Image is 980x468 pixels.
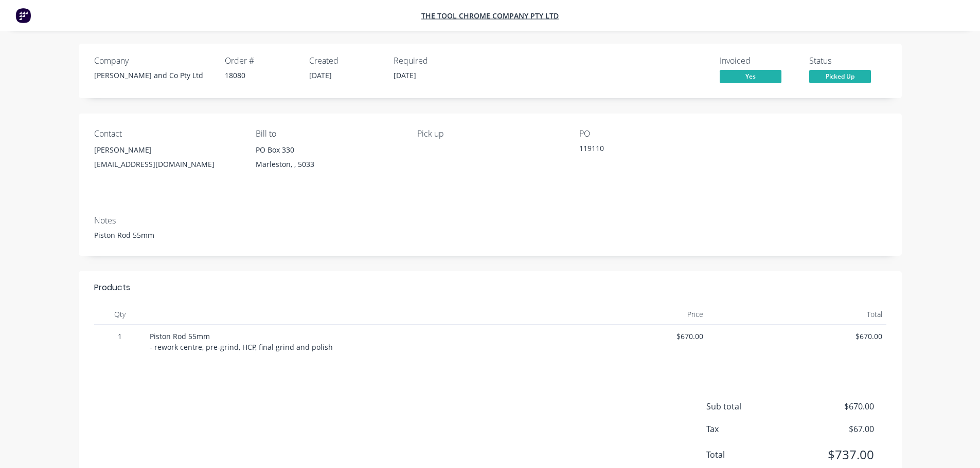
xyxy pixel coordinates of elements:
div: [PERSON_NAME] [94,143,239,157]
span: $670.00 [711,331,882,342]
span: $670.00 [797,400,874,413]
div: Total [707,304,886,325]
span: Yes [720,70,781,83]
div: [EMAIL_ADDRESS][DOMAIN_NAME] [94,157,239,172]
div: Pick up [417,129,562,139]
div: 119110 [579,143,708,157]
span: [DATE] [309,70,332,80]
span: Total [706,448,798,461]
div: Created [309,56,381,66]
div: Marleston, , 5033 [256,157,401,172]
div: Order # [225,56,297,66]
div: Invoiced [720,56,797,66]
div: Notes [94,216,886,226]
div: Piston Rod 55mm [94,230,886,240]
img: Factory [15,8,31,23]
div: Bill to [256,129,401,139]
div: Required [394,56,466,66]
span: Tax [706,423,798,435]
div: Status [809,56,886,66]
a: The Tool Chrome Company Pty Ltd [421,11,559,21]
span: $67.00 [797,423,874,435]
div: [PERSON_NAME][EMAIL_ADDRESS][DOMAIN_NAME] [94,143,239,176]
span: $670.00 [533,331,704,342]
span: Piston Rod 55mm - rework centre, pre-grind, HCP, final grind and polish [150,331,333,352]
div: Contact [94,129,239,139]
span: 1 [98,331,141,342]
div: Products [94,282,130,294]
div: PO [579,129,724,139]
div: Company [94,56,212,66]
div: 18080 [225,70,297,81]
span: Sub total [706,400,798,413]
div: PO Box 330 [256,143,401,157]
div: PO Box 330Marleston, , 5033 [256,143,401,176]
span: Picked Up [809,70,871,83]
span: [DATE] [394,70,416,80]
div: Price [529,304,708,325]
div: [PERSON_NAME] and Co Pty Ltd [94,70,212,81]
div: Qty [94,304,146,325]
span: $737.00 [797,445,874,464]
